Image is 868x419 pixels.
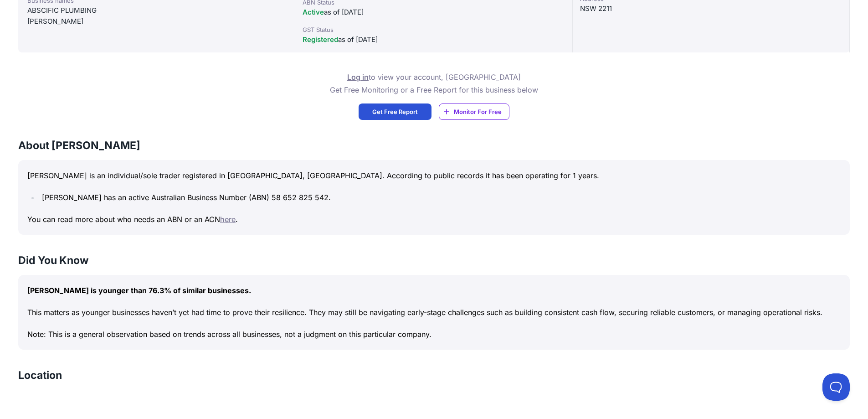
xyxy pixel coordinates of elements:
[18,253,850,268] h3: Did You Know
[372,107,418,116] span: Get Free Report
[27,284,841,297] p: [PERSON_NAME] is younger than 76.3% of similar businesses.
[27,16,286,27] div: [PERSON_NAME]
[303,25,565,34] div: GST Status
[359,103,431,120] a: Get Free Report
[27,328,841,341] p: Note: This is a general observation based on trends across all businesses, not a judgment on this...
[303,7,565,18] div: as of [DATE]
[330,71,538,96] p: to view your account, [GEOGRAPHIC_DATA] Get Free Monitoring or a Free Report for this business below
[822,373,850,401] iframe: Toggle Customer Support
[580,3,842,14] div: NSW 2211
[27,169,841,182] p: [PERSON_NAME] is an individual/sole trader registered in [GEOGRAPHIC_DATA], [GEOGRAPHIC_DATA]. Ac...
[220,215,236,224] a: here
[27,5,286,16] div: ABSCIFIC PLUMBING
[303,8,324,16] span: Active
[454,107,502,116] span: Monitor For Free
[27,306,841,319] p: This matters as younger businesses haven’t yet had time to prove their resilience. They may still...
[39,191,841,204] li: [PERSON_NAME] has an active Australian Business Number (ABN) 58 652 825 542.
[439,103,509,120] a: Monitor For Free
[303,34,565,45] div: as of [DATE]
[27,213,841,226] p: You can read more about who needs an ABN or an ACN .
[18,368,62,383] h3: Location
[303,35,338,44] span: Registered
[347,72,369,82] a: Log in
[18,138,850,153] h3: About [PERSON_NAME]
